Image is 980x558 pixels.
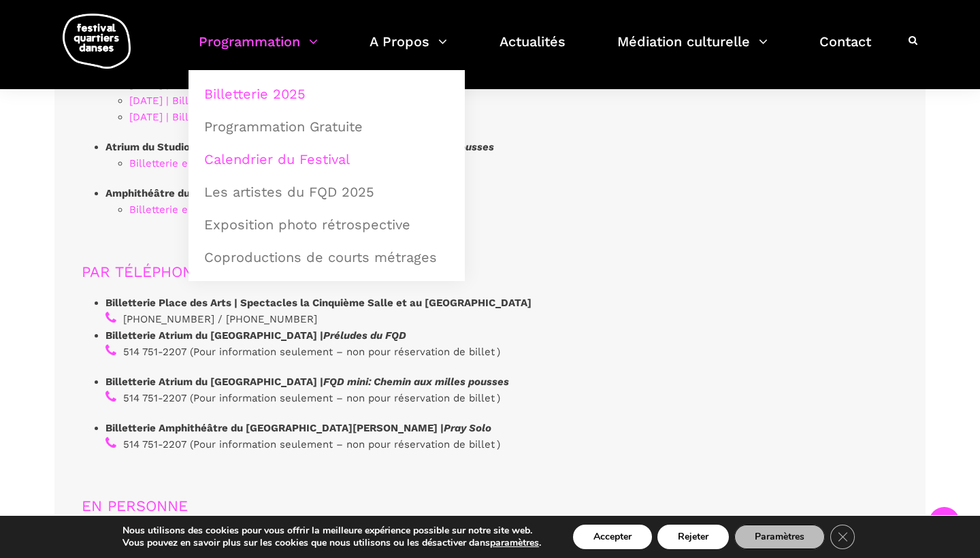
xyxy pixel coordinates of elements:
[105,420,532,453] li: 514 751-2207 (Pour information seulement – non pour réservation de billet )
[196,176,457,208] a: Les artistes du FQD 2025
[490,537,539,549] button: paramètres
[129,111,293,123] a: [DATE] | Billetterie en ligne Zeffy
[370,30,447,70] a: A Propos
[82,263,203,280] span: PAR TÉLÉPHONE
[105,329,406,342] strong: Billetterie Atrium du [GEOGRAPHIC_DATA] |
[105,187,438,199] strong: Amphithéâtre du [GEOGRAPHIC_DATA][PERSON_NAME] |
[129,95,293,107] a: [DATE] | Billetterie en ligne Zeffy
[82,497,188,514] span: EN PERSONNE
[129,157,250,169] a: Billetterie en ligne Zeffy
[196,209,457,240] a: Exposition photo rétrospective
[196,144,457,175] a: Calendrier du Festival
[617,30,768,70] a: Médiation culturelle
[122,525,541,537] p: Nous utilisons des cookies pour vous offrir la meilleure expérience possible sur notre site web.
[199,30,318,70] a: Programmation
[444,422,491,434] em: Pray Solo
[196,242,457,273] a: Coproductions de courts métrages
[105,141,494,153] strong: Atrium du Studio-[GEOGRAPHIC_DATA] |
[500,30,566,70] a: Actualités
[122,537,541,549] p: Vous pouvez en savoir plus sur les cookies que nous utilisons ou les désactiver dans .
[129,203,250,216] a: Billetterie en ligne Zeffy
[734,525,825,549] button: Paramètres
[573,525,652,549] button: Accepter
[105,422,491,434] strong: Billetterie Amphithéâtre du [GEOGRAPHIC_DATA][PERSON_NAME] |
[323,376,509,388] em: FQD mini: Chemin aux milles pousses
[196,111,457,142] a: Programmation Gratuite
[830,525,855,549] button: Close GDPR Cookie Banner
[657,525,729,549] button: Rejeter
[196,78,457,110] a: Billetterie 2025
[105,376,509,388] strong: Billetterie Atrium du [GEOGRAPHIC_DATA] |
[323,329,406,342] em: Préludes du FQD
[63,14,131,69] img: logo-fqd-med
[105,297,532,309] strong: Billetterie Place des Arts | Spectacles la Cinquième Salle et au [GEOGRAPHIC_DATA]
[105,295,532,327] li: [PHONE_NUMBER] / [PHONE_NUMBER]
[105,374,532,406] li: 514 751-2207 (Pour information seulement – non pour réservation de billet )
[819,30,871,70] a: Contact
[105,327,532,360] li: 514 751-2207 (Pour information seulement – non pour réservation de billet )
